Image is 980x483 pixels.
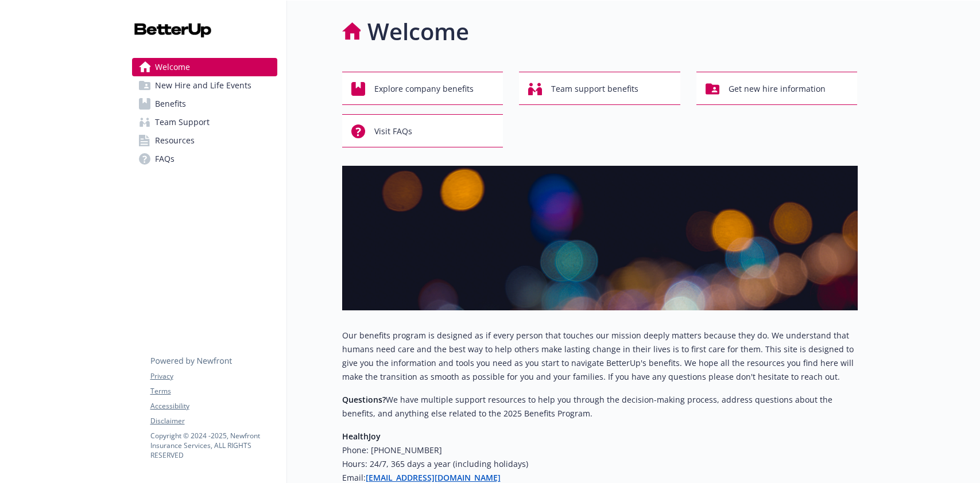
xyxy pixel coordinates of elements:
span: Team support benefits [551,78,638,100]
span: Benefits [155,95,186,113]
p: We have multiple support resources to help you through the decision-making process, address quest... [342,393,858,420]
button: Visit FAQs [342,114,503,147]
span: Resources [155,131,195,150]
span: Explore company benefits [374,78,474,100]
h6: Phone: [PHONE_NUMBER] [342,443,858,457]
span: Get new hire information [729,78,826,100]
span: Welcome [155,58,190,76]
button: Team support benefits [519,72,680,105]
button: Explore company benefits [342,72,503,105]
a: Resources [132,131,277,150]
img: overview page banner [342,166,858,310]
a: FAQs [132,150,277,168]
strong: Questions? [342,394,386,405]
p: Our benefits program is designed as if every person that touches our mission deeply matters becau... [342,329,858,384]
strong: HealthJoy [342,431,381,442]
a: Team Support [132,113,277,131]
button: Get new hire information [696,72,858,105]
a: New Hire and Life Events [132,76,277,95]
a: Benefits [132,95,277,113]
span: Team Support [155,113,210,131]
a: Welcome [132,58,277,76]
a: Privacy [150,371,277,381]
h6: Hours: 24/7, 365 days a year (including holidays)​ [342,457,858,471]
a: Terms [150,386,277,396]
p: Copyright © 2024 - 2025 , Newfront Insurance Services, ALL RIGHTS RESERVED [150,431,277,460]
h1: Welcome [367,14,469,49]
a: [EMAIL_ADDRESS][DOMAIN_NAME] [366,472,501,483]
span: FAQs [155,150,175,168]
span: New Hire and Life Events [155,76,251,95]
span: Visit FAQs [374,120,412,142]
a: Disclaimer [150,416,277,426]
a: Accessibility [150,401,277,411]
